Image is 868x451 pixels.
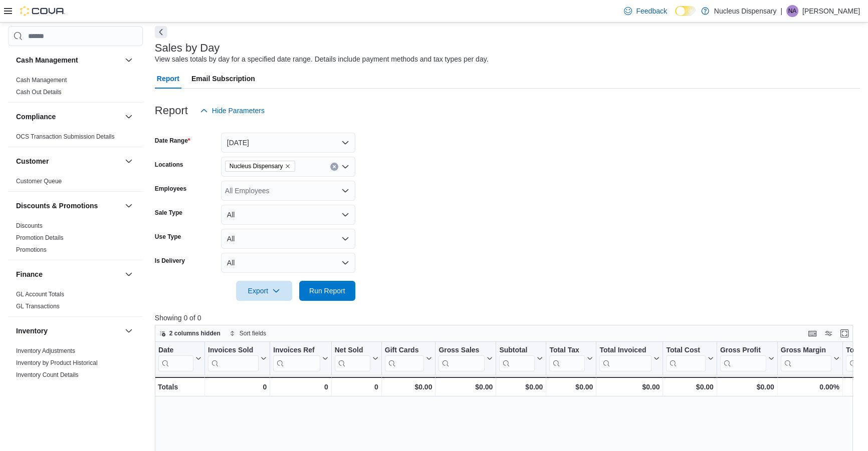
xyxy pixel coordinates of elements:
[155,233,181,241] label: Use Type
[334,346,370,371] div: Net Sold
[666,381,713,393] div: $0.00
[714,5,777,17] p: Nucleus Dispensary
[720,346,766,371] div: Gross Profit
[155,137,190,145] label: Date Range
[221,253,355,273] button: All
[16,347,75,354] a: Inventory Adjustments
[208,346,267,371] button: Invoices Sold
[499,346,535,371] div: Subtotal
[273,381,328,393] div: 0
[16,269,43,279] h3: Finance
[16,201,121,211] button: Discounts & Promotions
[208,381,267,393] div: 0
[123,155,135,167] button: Customer
[208,346,259,355] div: Invoices Sold
[8,74,143,102] div: Cash Management
[16,302,60,310] span: GL Transactions
[666,346,705,355] div: Total Cost
[8,220,143,260] div: Discounts & Promotions
[16,383,100,390] a: Inventory On Hand by Package
[8,288,143,316] div: Finance
[225,161,296,172] span: Nucleus Dispensary
[439,346,485,355] div: Gross Sales
[330,163,338,171] button: Clear input
[221,133,355,153] button: [DATE]
[16,88,62,96] span: Cash Out Details
[549,381,593,393] div: $0.00
[384,346,424,371] div: Gift Card Sales
[16,290,64,298] span: GL Account Totals
[384,381,432,393] div: $0.00
[439,346,485,371] div: Gross Sales
[16,156,49,166] h3: Customer
[16,177,62,185] span: Customer Queue
[212,106,265,116] span: Hide Parameters
[384,346,432,371] button: Gift Cards
[16,178,62,185] a: Customer Queue
[549,346,585,371] div: Total Tax
[599,346,652,355] div: Total Invoiced
[158,346,193,371] div: Date
[8,175,143,191] div: Customer
[158,346,193,355] div: Date
[439,381,493,393] div: $0.00
[155,26,167,38] button: Next
[549,346,585,355] div: Total Tax
[16,303,60,310] a: GL Transactions
[499,381,543,393] div: $0.00
[16,234,64,242] span: Promotion Details
[157,69,179,89] span: Report
[20,6,65,16] img: Cova
[155,209,182,217] label: Sale Type
[273,346,328,371] button: Invoices Ref
[341,187,349,195] button: Open list of options
[158,346,201,371] button: Date
[123,325,135,337] button: Inventory
[299,281,355,301] button: Run Report
[8,131,143,147] div: Compliance
[334,346,378,371] button: Net Sold
[155,42,220,54] h3: Sales by Day
[780,346,831,355] div: Gross Margin
[16,133,115,140] a: OCS Transaction Submission Details
[16,201,98,211] h3: Discounts & Promotions
[208,346,259,371] div: Invoices Sold
[499,346,543,371] button: Subtotal
[16,76,67,84] span: Cash Management
[499,346,535,355] div: Subtotal
[191,69,255,89] span: Email Subscription
[720,381,774,393] div: $0.00
[16,112,121,122] button: Compliance
[16,371,79,378] a: Inventory Count Details
[341,163,349,171] button: Open list of options
[169,329,221,337] span: 2 columns hidden
[123,54,135,66] button: Cash Management
[636,6,667,16] span: Feedback
[16,55,121,65] button: Cash Management
[16,222,43,229] a: Discounts
[822,327,834,339] button: Display options
[123,200,135,212] button: Discounts & Promotions
[273,346,320,371] div: Invoices Ref
[242,281,286,301] span: Export
[236,281,292,301] button: Export
[16,371,79,379] span: Inventory Count Details
[780,346,831,371] div: Gross Margin
[780,346,839,371] button: Gross Margin
[675,6,696,17] input: Dark Mode
[16,234,64,241] a: Promotion Details
[221,229,355,249] button: All
[16,246,47,254] span: Promotions
[599,346,652,371] div: Total Invoiced
[285,163,291,169] button: Remove Nucleus Dispensary from selection in this group
[16,246,47,253] a: Promotions
[155,327,225,339] button: 2 columns hidden
[16,359,98,366] a: Inventory by Product Historical
[16,77,67,84] a: Cash Management
[155,54,489,65] div: View sales totals by day for a specified date range. Details include payment methods and tax type...
[384,346,424,355] div: Gift Cards
[309,286,345,296] span: Run Report
[221,205,355,225] button: All
[230,161,283,171] span: Nucleus Dispensary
